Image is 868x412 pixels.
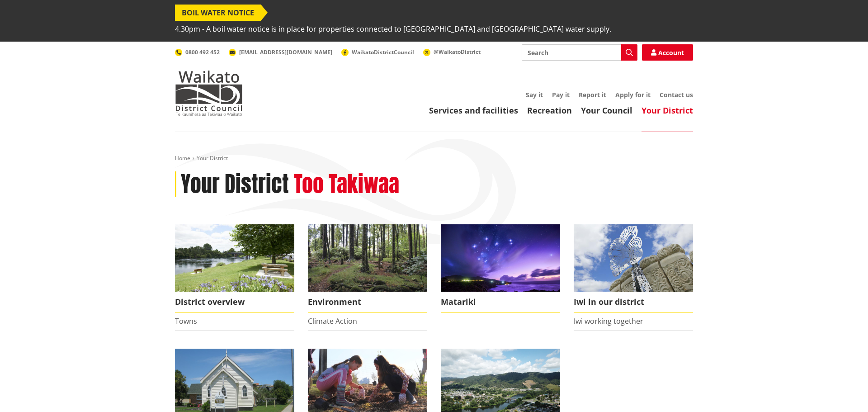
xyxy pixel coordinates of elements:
a: Iwi working together [574,316,643,326]
span: Your District [197,154,228,162]
span: Environment [308,292,427,313]
span: WaikatoDistrictCouncil [352,48,414,56]
a: Account [642,44,693,61]
img: biodiversity- Wright's Bush_16x9 crop [308,224,427,292]
a: [EMAIL_ADDRESS][DOMAIN_NAME] [229,48,332,56]
a: Turangawaewae Ngaruawahia Iwi in our district [574,224,693,313]
a: Recreation [527,105,572,116]
h1: Your District [181,171,289,198]
a: Climate Action [308,316,357,326]
a: Apply for it [615,90,651,99]
a: Ngaruawahia 0015 District overview [175,224,294,313]
img: Ngaruawahia 0015 [175,224,294,292]
a: Towns [175,316,197,326]
h2: Too Takiwaa [294,171,399,198]
a: Contact us [660,90,693,99]
span: District overview [175,292,294,313]
span: Matariki [441,292,560,313]
a: Report it [579,90,606,99]
img: Turangawaewae Ngaruawahia [574,224,693,292]
a: WaikatoDistrictCouncil [341,48,414,56]
a: Say it [526,90,543,99]
span: Iwi in our district [574,292,693,313]
span: 0800 492 452 [185,48,220,56]
a: @WaikatoDistrict [423,48,481,56]
span: @WaikatoDistrict [434,48,481,56]
a: Pay it [552,90,570,99]
a: Your District [642,105,693,116]
nav: breadcrumb [175,155,693,162]
img: Matariki over Whiaangaroa [441,224,560,292]
a: Home [175,154,190,162]
span: BOIL WATER NOTICE [175,5,261,21]
a: Environment [308,224,427,313]
a: Your Council [581,105,632,116]
input: Search input [522,44,637,61]
img: Waikato District Council - Te Kaunihera aa Takiwaa o Waikato [175,71,243,116]
span: 4.30pm - A boil water notice is in place for properties connected to [GEOGRAPHIC_DATA] and [GEOGR... [175,21,611,37]
a: Matariki [441,224,560,313]
span: [EMAIL_ADDRESS][DOMAIN_NAME] [239,48,332,56]
a: 0800 492 452 [175,48,220,56]
a: Services and facilities [429,105,518,116]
